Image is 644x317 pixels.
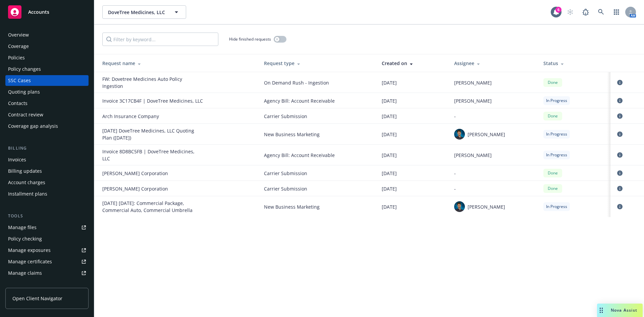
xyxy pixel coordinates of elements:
a: Invoices [5,154,89,165]
div: Policy changes [8,64,41,74]
span: Done [546,186,559,192]
div: Manage claims [8,268,42,278]
div: - [454,185,532,192]
a: circleInformation [616,130,624,138]
span: [PERSON_NAME] [454,97,492,104]
a: circleInformation [616,78,624,87]
div: Invoice 8D8BC5FB | DoveTree Medicines, LLC [102,148,203,162]
div: Installment plans [8,189,47,199]
div: - [454,113,532,120]
div: SSC Cases [8,75,31,86]
span: [PERSON_NAME] [468,203,505,210]
a: Manage claims [5,268,89,278]
div: Contacts [8,98,28,109]
div: 08/27/2025 DoveTree Medicines, LLC Quoting Plan (2025-08-27) [102,127,203,141]
div: Policy checking [8,233,42,244]
a: Manage files [5,222,89,233]
span: Agency Bill: Account Receivable [264,97,371,104]
span: [DATE] [382,131,397,138]
span: In Progress [546,152,567,158]
span: New Business Marketing [264,203,371,210]
a: circleInformation [616,97,624,105]
div: 6 [555,7,561,13]
div: Request name [102,60,253,67]
a: Policy checking [5,233,89,244]
span: [PERSON_NAME] [468,131,505,138]
a: circleInformation [616,169,624,177]
div: Manage files [8,222,37,233]
div: Manage exposures [8,245,51,256]
img: photo [454,129,465,140]
a: Coverage gap analysis [5,121,89,131]
a: Manage certificates [5,256,89,267]
a: Account charges [5,177,89,188]
a: Accounts [5,3,89,21]
a: Contract review [5,109,89,120]
span: [DATE] [382,97,397,104]
div: - [454,170,532,177]
a: circleInformation [616,151,624,159]
div: Billing [5,145,89,152]
div: Coverage [8,41,29,52]
div: Billing updates [8,166,42,176]
div: Coverage gap analysis [8,121,58,131]
a: Quoting plans [5,87,89,97]
div: Arch Insurance Company [102,113,203,120]
a: Manage BORs [5,279,89,290]
div: 08/11/2025 8/10/2025: Commercial Package, Commercial Auto, Commercial Umbrella [102,200,203,214]
a: Billing updates [5,166,89,176]
div: W.R. Berkley Corporation [102,170,203,177]
span: New Business Marketing [264,131,371,138]
a: Report a Bug [579,5,592,19]
div: Invoices [8,154,26,165]
button: Nova Assist [597,304,643,317]
div: Account charges [8,177,45,188]
span: [PERSON_NAME] [454,152,492,159]
a: SSC Cases [5,75,89,86]
span: [DATE] [382,170,397,177]
div: Status [543,60,605,67]
a: Overview [5,30,89,40]
div: Manage BORs [8,279,40,290]
span: Agency Bill: Account Receivable [264,152,371,159]
div: Policies [8,52,25,63]
span: Accounts [28,9,49,15]
span: Nova Assist [611,307,637,313]
span: In Progress [546,98,567,104]
span: [DATE] [382,79,397,86]
span: Done [546,80,559,86]
img: photo [454,201,465,212]
button: DoveTree Medicines, LLC [102,5,186,19]
a: Contacts [5,98,89,109]
div: Created on [382,60,443,67]
span: Hide finished requests [229,36,271,42]
div: Contract review [8,109,43,120]
a: Start snowing [563,5,577,19]
span: Manage exposures [5,245,89,256]
a: circleInformation [616,112,624,120]
div: W.R. Berkley Corporation [102,185,203,192]
a: Policy changes [5,64,89,74]
div: FW: Dovetree Medicines Auto Policy Ingestion [102,75,203,90]
span: Carrier Submission [264,170,371,177]
a: circleInformation [616,184,624,193]
div: Request type [264,60,371,67]
div: Tools [5,213,89,219]
span: [PERSON_NAME] [454,79,492,86]
div: Invoice 3C17CB4F | DoveTree Medicines, LLC [102,97,203,104]
a: Switch app [610,5,623,19]
div: Assignee [454,60,532,67]
span: In Progress [546,131,567,137]
span: [DATE] [382,203,397,210]
span: Done [546,113,559,119]
span: DoveTree Medicines, LLC [108,9,166,16]
a: Installment plans [5,189,89,199]
span: Done [546,170,559,176]
div: Quoting plans [8,87,40,97]
input: Filter by keyword... [102,33,218,46]
span: [DATE] [382,152,397,159]
span: In Progress [546,204,567,210]
a: Policies [5,52,89,63]
a: circleInformation [616,203,624,211]
span: Carrier Submission [264,185,371,192]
